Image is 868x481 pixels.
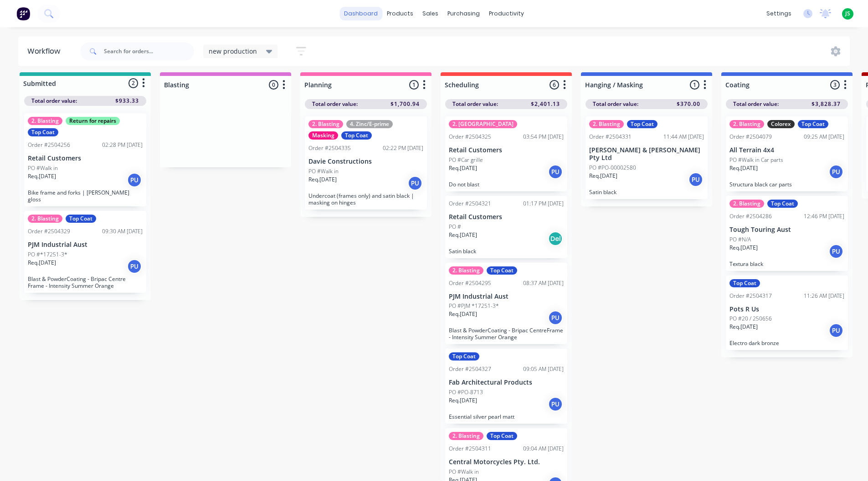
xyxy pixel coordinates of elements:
span: $933.33 [115,97,139,105]
div: Top Coat [487,266,517,275]
div: PU [408,176,422,190]
div: Order #2504325 [449,133,491,141]
span: Total order value: [593,100,638,108]
img: Factory [16,7,30,20]
div: Top Coat [487,432,517,440]
div: 2. Blasting [449,432,483,440]
div: Order #2504079 [729,133,772,141]
div: Top Coat [767,200,798,208]
div: Top Coat [729,279,760,287]
div: Top Coat [28,128,58,136]
div: Order #2504331 [589,133,632,141]
div: PU [127,173,142,187]
p: PO #N/A [729,235,751,244]
p: Req. [DATE] [449,310,477,318]
p: Do not blast [449,181,564,188]
p: Davie Constructions [308,158,423,165]
p: Satin black [589,189,704,195]
div: 2. [GEOGRAPHIC_DATA] [449,120,517,128]
div: PU [548,397,563,411]
span: new production [209,46,257,56]
div: 2. Blasting [28,117,62,125]
div: 08:37 AM [DATE] [523,279,564,287]
div: Colorex [767,120,795,128]
div: Del [548,231,563,246]
div: 09:04 AM [DATE] [523,445,564,453]
p: PO #PO-8713 [449,388,483,396]
p: PO #Walk in [28,164,58,172]
div: 2. BlastingTop CoatOrder #250428612:46 PM [DATE]Tough Touring AustPO #N/AReq.[DATE]PUTextura black [726,196,848,271]
div: Order #2504335 [308,144,351,152]
p: Req. [DATE] [729,323,758,331]
p: PO #Car grille [449,156,483,164]
input: Search for orders... [104,42,194,60]
p: Retail Customers [28,155,143,162]
div: Top Coat [627,120,657,128]
div: 2. BlastingTop CoatOrder #250429508:37 AM [DATE]PJM Industrial AustPO #PJM *17251-3*Req.[DATE]PUB... [445,263,567,345]
div: Order #2504329 [28,227,70,235]
div: 2. Blasting [449,266,483,275]
div: Masking [308,131,338,140]
p: PJM Industrial Aust [28,241,143,249]
div: productivity [484,7,529,20]
div: Order #2504295 [449,279,491,287]
p: Req. [DATE] [449,231,477,239]
div: Top CoatOrder #250432709:05 AM [DATE]Fab Architectural ProductsPO #PO-8713Req.[DATE]PUEssential s... [445,349,567,424]
div: products [382,7,418,20]
div: purchasing [443,7,484,20]
div: Order #2504256 [28,141,70,149]
p: PO #Walk in Car parts [729,156,783,164]
p: Req. [DATE] [729,164,758,172]
div: Return for repairs [66,117,120,125]
p: PO #*17251-3* [28,251,67,259]
p: Req. [DATE] [308,175,337,184]
div: 4. Zinc/E-prime [346,120,393,128]
span: Total order value: [31,97,77,105]
div: Order #2504317 [729,292,772,300]
div: Top Coat [798,120,828,128]
div: 2. [GEOGRAPHIC_DATA]Order #250432503:54 PM [DATE]Retail CustomersPO #Car grilleReq.[DATE]PUDo not... [445,116,567,191]
p: PO # [449,223,461,231]
div: PU [829,165,843,179]
div: PU [688,172,703,187]
div: 09:30 AM [DATE] [102,227,143,235]
div: 02:28 PM [DATE] [102,141,143,149]
p: Textura black [729,261,844,267]
div: PU [829,323,843,338]
span: $370.00 [677,100,700,108]
div: 2. BlastingTop CoatOrder #250433111:44 AM [DATE][PERSON_NAME] & [PERSON_NAME] Pty LtdPO #PO-00002... [586,116,708,199]
span: $3,828.37 [812,100,841,108]
p: PO #Walk in [449,468,479,476]
div: 2. BlastingTop CoatOrder #250432909:30 AM [DATE]PJM Industrial AustPO #*17251-3*Req.[DATE]PUBlast... [24,211,146,293]
p: All Terrain 4x4 [729,146,844,154]
span: Total order value: [733,100,779,108]
p: PO #PO-00002580 [589,164,636,172]
div: 03:54 PM [DATE] [523,133,564,141]
span: JS [845,10,850,18]
div: Top Coat [341,131,372,140]
p: Pots R Us [729,306,844,313]
span: Total order value: [452,100,498,108]
div: 2. Blasting [28,215,62,223]
p: Undercoat (frames only) and satin black | masking on hinges [308,192,423,206]
p: Blast & PowderCoating - Bripac Centre Frame - Intensity Summer Orange [28,276,143,289]
span: $1,700.94 [390,100,420,108]
p: Req. [DATE] [28,172,56,180]
div: 2. Blasting [729,200,764,208]
p: Retail Customers [449,146,564,154]
div: Top Coat [66,215,96,223]
div: 09:25 AM [DATE] [804,133,844,141]
p: PO #PJM *17251-3* [449,302,499,310]
p: Req. [DATE] [449,396,477,405]
div: 11:44 AM [DATE] [663,133,704,141]
div: 2. Blasting [589,120,624,128]
p: PJM Industrial Aust [449,293,564,301]
div: Top CoatOrder #250431711:26 AM [DATE]Pots R UsPO #20 / 250656Req.[DATE]PUElectro dark bronze [726,276,848,351]
div: 09:05 AM [DATE] [523,365,564,373]
div: 2. Blasting4. Zinc/E-primeMaskingTop CoatOrder #250433502:22 PM [DATE]Davie ConstructionsPO #Walk... [305,116,427,210]
div: 01:17 PM [DATE] [523,200,564,208]
div: settings [762,7,796,20]
p: Essential silver pearl matt [449,413,564,420]
p: Structura black car parts [729,181,844,188]
div: PU [829,244,843,259]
